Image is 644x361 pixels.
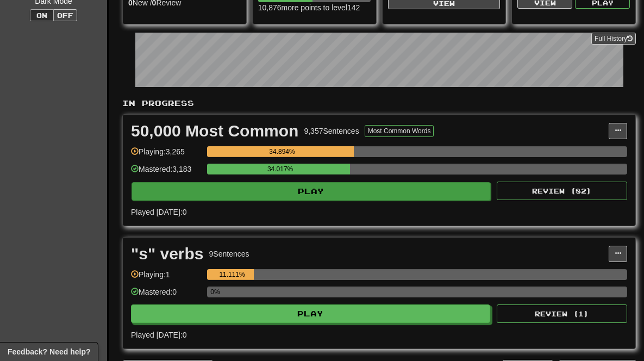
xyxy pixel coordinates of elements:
[132,182,491,201] button: Play
[497,182,627,200] button: Review (82)
[131,123,298,139] div: 50,000 Most Common
[131,208,186,216] span: Played [DATE]: 0
[53,9,77,21] button: Off
[591,33,636,45] a: Full History
[210,146,353,157] div: 34.894%
[209,248,249,259] div: 9 Sentences
[210,269,254,280] div: 11.111%
[131,146,202,164] div: Playing: 3,265
[304,126,359,136] div: 9,357 Sentences
[131,164,202,182] div: Mastered: 3,183
[122,98,636,109] p: In Progress
[131,287,202,304] div: Mastered: 0
[131,246,204,262] div: "s" verbs
[131,304,490,323] button: Play
[210,164,350,175] div: 34.017%
[365,125,434,137] button: Most Common Words
[258,2,371,13] div: 10,876 more points to level 142
[8,346,90,357] span: Open feedback widget
[497,304,627,323] button: Review (1)
[131,269,202,287] div: Playing: 1
[131,331,186,339] span: Played [DATE]: 0
[30,9,54,21] button: On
